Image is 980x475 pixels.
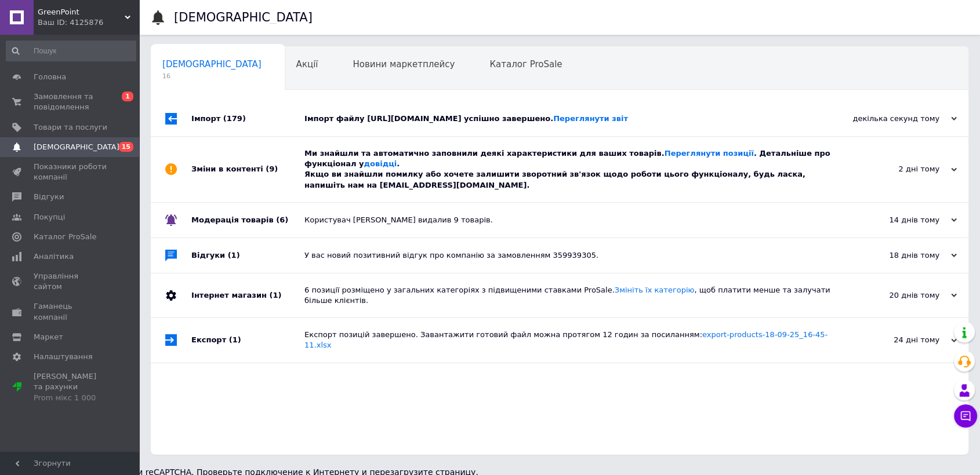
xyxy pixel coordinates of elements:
span: Головна [34,72,66,82]
span: Замовлення та повідомлення [34,92,107,112]
div: 14 днів тому [841,215,957,225]
div: 18 днів тому [841,250,957,261]
span: Каталог ProSale [34,232,96,242]
div: Інтернет магазин [191,273,304,317]
span: Аналітика [34,251,74,262]
a: Змініть їх категорію [615,286,695,294]
div: Експорт позицій завершено. Завантажити готовий файл можна протягом 12 годин за посиланням: [304,330,841,350]
div: декілька секунд тому [841,114,957,124]
button: Чат з покупцем [954,404,977,427]
div: 2 дні тому [841,164,957,174]
span: 16 [162,72,262,81]
span: Налаштування [34,352,93,362]
div: Користувач [PERSON_NAME] видалив 9 товарів. [304,215,841,225]
span: (1) [269,291,281,299]
div: Модерація товарів [191,203,304,237]
span: GreenPoint [38,7,125,17]
span: Покупці [34,212,65,222]
span: [PERSON_NAME] та рахунки [34,371,107,403]
span: [DEMOGRAPHIC_DATA] [162,59,262,70]
div: 20 днів тому [841,290,957,301]
span: (9) [266,165,278,173]
div: 6 позиції розміщено у загальних категоріях з підвищеними ставками ProSale. , щоб платити менше та... [304,285,841,306]
span: (1) [229,335,241,344]
div: Ми знайшли та автоматично заповнили деякі характеристики для ваших товарів. . Детальніше про функ... [304,148,841,191]
span: Гаманець компанії [34,301,107,322]
span: Відгуки [34,192,64,202]
span: Товари та послуги [34,122,107,133]
div: Імпорт файлу [URL][DOMAIN_NAME] успішно завершено. [304,114,841,124]
div: Ваш ID: 4125876 [38,17,139,28]
div: Імпорт [191,101,304,136]
div: У вас новий позитивний відгук про компанію за замовленням 359939305. [304,250,841,261]
span: Каталог ProSale [489,59,562,70]
a: довідці [364,159,397,168]
a: Переглянути позиції [665,149,754,158]
span: Управління сайтом [34,271,107,292]
h1: [DEMOGRAPHIC_DATA] [174,10,313,24]
div: Відгуки [191,238,304,273]
span: Новини маркетплейсу [353,59,455,70]
span: Маркет [34,332,63,342]
span: 1 [122,92,133,101]
a: Переглянути звіт [553,114,628,123]
span: [DEMOGRAPHIC_DATA] [34,142,119,152]
span: (179) [223,114,246,123]
div: Зміни в контенті [191,137,304,202]
div: 24 дні тому [841,335,957,345]
div: Prom мікс 1 000 [34,393,107,403]
span: (6) [276,215,288,224]
span: 15 [119,142,133,152]
input: Пошук [6,41,136,61]
span: (1) [228,251,240,260]
div: Експорт [191,318,304,362]
span: Акції [296,59,318,70]
span: Показники роботи компанії [34,162,107,182]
